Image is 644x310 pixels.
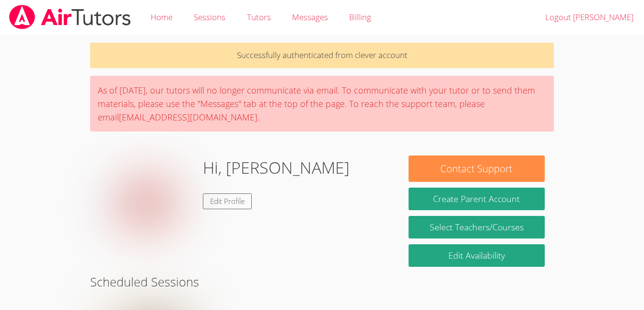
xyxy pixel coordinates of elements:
[203,155,350,180] h1: Hi, [PERSON_NAME]
[409,155,545,182] button: Contact Support
[90,76,554,131] div: As of [DATE], our tutors will no longer communicate via email. To communicate with your tutor or ...
[99,155,195,251] img: default.png
[203,193,252,209] a: Edit Profile
[90,273,554,291] h2: Scheduled Sessions
[409,188,545,210] button: Create Parent Account
[409,216,545,238] a: Select Teachers/Courses
[90,43,554,68] p: Successfully authenticated from clever account
[409,244,545,267] a: Edit Availability
[8,5,132,29] img: airtutors_banner-c4298cdbf04f3fff15de1276eac7730deb9818008684d7c2e4769d2f7ddbe033.png
[292,12,328,23] span: Messages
